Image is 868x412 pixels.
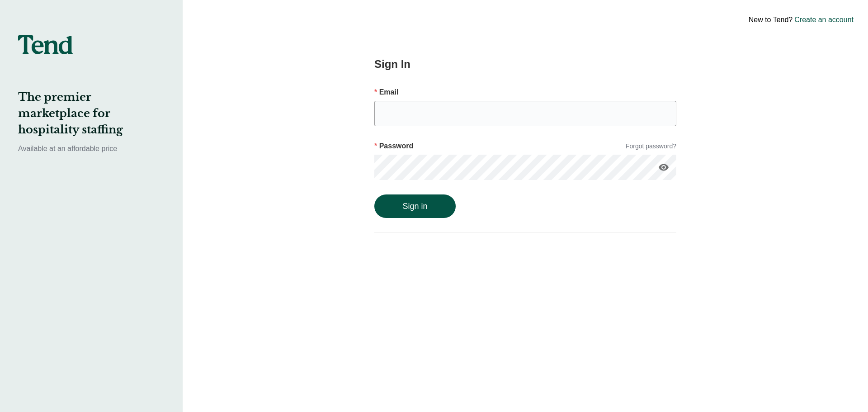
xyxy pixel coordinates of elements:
h2: The premier marketplace for hospitality staffing [18,89,165,138]
button: Sign in [374,194,456,218]
p: Email [374,87,676,98]
a: Forgot password? [626,142,676,151]
p: Available at an affordable price [18,143,165,154]
h2: Sign In [374,56,676,72]
a: Create an account [794,14,854,25]
p: Password [374,141,413,152]
i: visibility [658,162,669,173]
img: tend-logo [18,35,73,54]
